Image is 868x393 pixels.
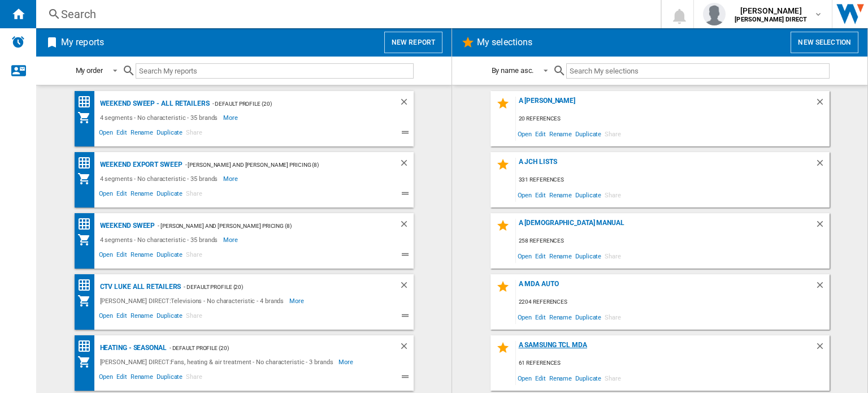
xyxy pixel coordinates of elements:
[516,173,830,187] div: 331 references
[97,158,183,172] div: Weekend export sweep
[516,234,830,248] div: 258 references
[129,310,155,324] span: Rename
[155,249,184,263] span: Duplicate
[735,16,807,23] b: [PERSON_NAME] DIRECT
[399,341,414,355] div: Delete
[475,32,535,53] h2: My selections
[548,248,574,264] span: Rename
[155,219,376,233] div: - [PERSON_NAME] and [PERSON_NAME] Pricing (8)
[399,219,414,233] div: Delete
[115,127,129,141] span: Edit
[533,370,548,386] span: Edit
[223,172,240,185] span: More
[155,127,184,141] span: Duplicate
[492,66,534,75] div: By name asc.
[97,127,115,141] span: Open
[338,355,355,369] span: More
[603,126,623,141] span: Share
[97,310,115,324] span: Open
[223,111,240,124] span: More
[97,341,167,355] div: Heating - seasonal
[184,127,204,141] span: Share
[566,63,829,79] input: Search My selections
[603,370,623,386] span: Share
[516,158,815,173] div: A JCH lists
[703,3,726,25] img: profile.jpg
[77,217,97,231] div: Price Ranking
[97,294,290,308] div: [PERSON_NAME] DIRECT:Televisions - No characteristic - 4 brands
[97,355,339,369] div: [PERSON_NAME] DIRECT:Fans, heating & air treatment - No characteristic - 3 brands
[155,372,184,385] span: Duplicate
[167,341,376,355] div: - Default profile (20)
[516,309,534,325] span: Open
[516,248,534,264] span: Open
[516,356,830,370] div: 61 references
[548,187,574,202] span: Rename
[399,97,414,111] div: Delete
[516,187,534,202] span: Open
[77,355,97,369] div: My Assortment
[77,172,97,185] div: My Assortment
[603,309,623,325] span: Share
[61,6,631,22] div: Search
[223,233,240,247] span: More
[815,341,830,356] div: Delete
[574,126,603,141] span: Duplicate
[11,35,25,49] img: alerts-logo.svg
[155,188,184,202] span: Duplicate
[574,370,603,386] span: Duplicate
[516,370,534,386] span: Open
[516,280,815,295] div: A MDA Auto
[97,219,155,233] div: Weekend sweep
[77,278,97,292] div: Price Ranking
[603,187,623,202] span: Share
[184,188,204,202] span: Share
[735,5,807,16] span: [PERSON_NAME]
[533,248,548,264] span: Edit
[129,188,155,202] span: Rename
[129,249,155,263] span: Rename
[181,280,376,294] div: - Default profile (20)
[533,309,548,325] span: Edit
[115,372,129,385] span: Edit
[184,249,204,263] span: Share
[129,372,155,385] span: Rename
[289,294,306,308] span: More
[516,112,830,126] div: 20 references
[574,309,603,325] span: Duplicate
[516,295,830,309] div: 2204 references
[115,249,129,263] span: Edit
[516,341,815,356] div: A Samsung TCL MDA
[129,127,155,141] span: Rename
[115,310,129,324] span: Edit
[97,188,115,202] span: Open
[183,158,376,172] div: - [PERSON_NAME] and [PERSON_NAME] Pricing (8)
[815,97,830,112] div: Delete
[815,219,830,234] div: Delete
[533,187,548,202] span: Edit
[76,66,103,75] div: My order
[97,372,115,385] span: Open
[548,309,574,325] span: Rename
[97,111,224,124] div: 4 segments - No characteristic - 35 brands
[97,280,181,294] div: CTV Luke All retailers
[384,32,442,53] button: New report
[574,248,603,264] span: Duplicate
[516,219,815,234] div: A [DEMOGRAPHIC_DATA] manual
[77,111,97,124] div: My Assortment
[574,187,603,202] span: Duplicate
[815,158,830,173] div: Delete
[77,339,97,353] div: Price Ranking
[184,372,204,385] span: Share
[77,294,97,308] div: My Assortment
[548,126,574,141] span: Rename
[548,370,574,386] span: Rename
[59,32,106,53] h2: My reports
[791,32,858,53] button: New selection
[603,248,623,264] span: Share
[77,156,97,170] div: Price Matrix
[97,233,224,247] div: 4 segments - No characteristic - 35 brands
[155,310,184,324] span: Duplicate
[533,126,548,141] span: Edit
[516,97,815,112] div: A [PERSON_NAME]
